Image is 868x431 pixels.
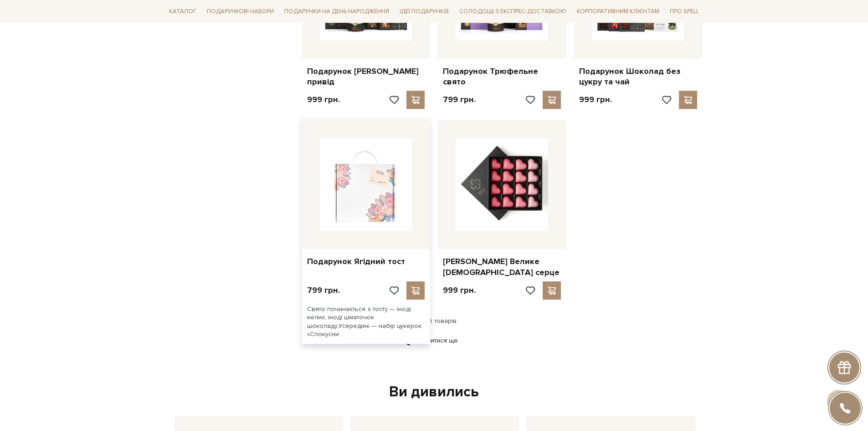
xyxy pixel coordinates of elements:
[579,66,697,88] a: Подарунок Шоколад без цукру та чай
[165,5,200,19] span: Каталог
[456,4,570,19] a: Солодощі з експрес-доставкою
[443,94,476,105] p: 799 грн.
[579,94,612,105] p: 999 грн.
[443,66,561,88] a: Подарунок Трюфельне свято
[281,5,393,19] span: Подарунки на День народження
[307,285,340,296] p: 799 грн.
[443,256,561,278] a: [PERSON_NAME] Велике [DEMOGRAPHIC_DATA] серце
[307,94,340,105] p: 999 грн.
[307,256,425,267] a: Подарунок Ягідний тост
[320,138,412,231] img: Подарунок Ягідний тост
[203,5,277,19] span: Подарункові набори
[405,332,464,348] a: Дивитися ще
[302,300,431,344] div: Свято починається з тосту — іноді келих, іноді шматочок шоколаду.Усередині — набір цукерок «Споку...
[396,5,452,19] span: Ідеї подарунків
[573,4,663,19] a: Корпоративним клієнтам
[443,285,476,296] p: 999 грн.
[666,5,703,19] span: Про Spell
[171,383,698,402] div: Ви дивились
[307,66,425,88] a: Подарунок [PERSON_NAME] привід
[162,317,707,325] div: 16 з 25 товарів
